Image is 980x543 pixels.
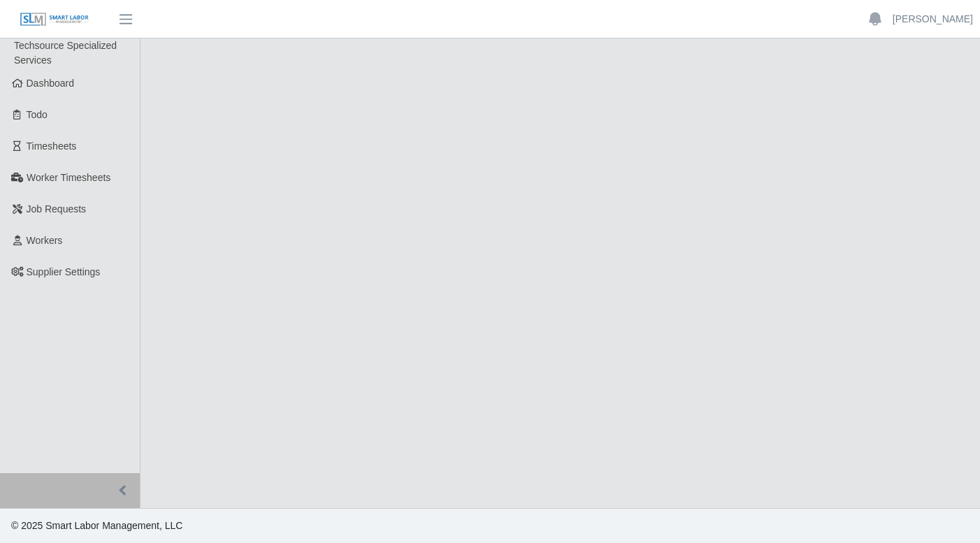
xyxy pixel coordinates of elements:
[27,235,63,246] span: Workers
[27,172,110,183] span: Worker Timesheets
[11,520,182,531] span: © 2025 Smart Labor Management, LLC
[27,203,87,215] span: Job Requests
[27,78,75,89] span: Dashboard
[27,140,77,152] span: Timesheets
[20,12,89,27] img: SLM Logo
[14,40,117,66] span: Techsource Specialized Services
[893,12,973,27] a: [PERSON_NAME]
[27,109,48,120] span: Todo
[27,266,101,277] span: Supplier Settings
